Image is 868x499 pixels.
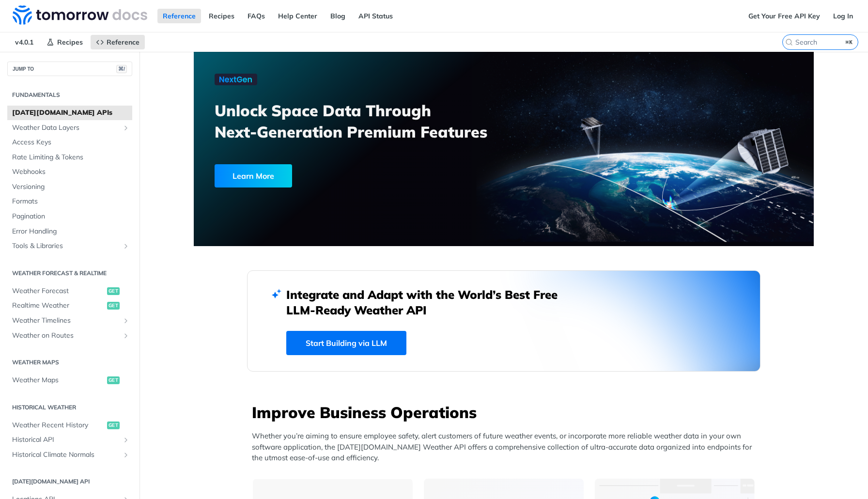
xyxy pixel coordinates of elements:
[107,38,139,47] span: Reference
[353,9,398,23] a: API Status
[7,106,132,120] a: [DATE][DOMAIN_NAME] APIs
[215,164,292,187] div: Learn More
[7,313,132,328] a: Weather TimelinesShow subpages for Weather Timelines
[122,242,130,250] button: Show subpages for Tools & Libraries
[12,227,130,236] span: Error Handling
[7,418,132,433] a: Weather Recent Historyget
[12,421,105,430] span: Weather Recent History
[12,123,120,133] span: Weather Data Layers
[7,477,132,486] h2: [DATE][DOMAIN_NAME] API
[203,9,240,23] a: Recipes
[57,38,83,47] span: Recipes
[286,331,406,355] a: Start Building via LLM
[12,167,130,177] span: Webhooks
[7,194,132,209] a: Formats
[273,9,323,23] a: Help Center
[107,302,120,310] span: get
[7,62,132,76] button: JUMP TO⌘/
[7,121,132,135] a: Weather Data LayersShow subpages for Weather Data Layers
[12,375,105,385] span: Weather Maps
[12,153,130,162] span: Rate Limiting & Tokens
[7,239,132,253] a: Tools & LibrariesShow subpages for Tools & Libraries
[7,224,132,239] a: Error Handling
[252,431,760,464] p: Whether you’re aiming to ensure employee safety, alert customers of future weather events, or inc...
[828,9,858,23] a: Log In
[7,180,132,194] a: Versioning
[116,65,127,73] span: ⌘/
[743,9,825,23] a: Get Your Free API Key
[107,287,120,295] span: get
[7,403,132,412] h2: Historical Weather
[242,9,270,23] a: FAQs
[843,37,855,47] kbd: ⌘K
[7,135,132,150] a: Access Keys
[12,108,130,118] span: [DATE][DOMAIN_NAME] APIs
[12,286,105,296] span: Weather Forecast
[41,35,88,49] a: Recipes
[12,301,105,311] span: Realtime Weather
[7,448,132,462] a: Historical Climate NormalsShow subpages for Historical Climate Normals
[7,269,132,278] h2: Weather Forecast & realtime
[107,376,120,384] span: get
[91,35,145,49] a: Reference
[7,165,132,179] a: Webhooks
[325,9,351,23] a: Blog
[122,451,130,459] button: Show subpages for Historical Climate Normals
[252,402,760,423] h3: Improve Business Operations
[12,331,120,341] span: Weather on Routes
[7,91,132,99] h2: Fundamentals
[286,287,572,318] h2: Integrate and Adapt with the World’s Best Free LLM-Ready Weather API
[12,450,120,460] span: Historical Climate Normals
[7,373,132,388] a: Weather Mapsget
[12,316,120,326] span: Weather Timelines
[7,284,132,298] a: Weather Forecastget
[7,433,132,447] a: Historical APIShow subpages for Historical API
[7,358,132,367] h2: Weather Maps
[7,298,132,313] a: Realtime Weatherget
[107,421,120,429] span: get
[7,328,132,343] a: Weather on RoutesShow subpages for Weather on Routes
[122,436,130,444] button: Show subpages for Historical API
[12,241,120,251] span: Tools & Libraries
[13,5,147,25] img: Tomorrow.io Weather API Docs
[12,435,120,445] span: Historical API
[10,35,39,49] span: v4.0.1
[7,150,132,165] a: Rate Limiting & Tokens
[215,164,454,187] a: Learn More
[7,209,132,224] a: Pagination
[157,9,201,23] a: Reference
[215,74,257,85] img: NextGen
[12,182,130,192] span: Versioning
[12,138,130,147] span: Access Keys
[122,317,130,325] button: Show subpages for Weather Timelines
[215,100,514,142] h3: Unlock Space Data Through Next-Generation Premium Features
[12,197,130,206] span: Formats
[122,332,130,340] button: Show subpages for Weather on Routes
[122,124,130,132] button: Show subpages for Weather Data Layers
[785,38,793,46] svg: Search
[12,212,130,221] span: Pagination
